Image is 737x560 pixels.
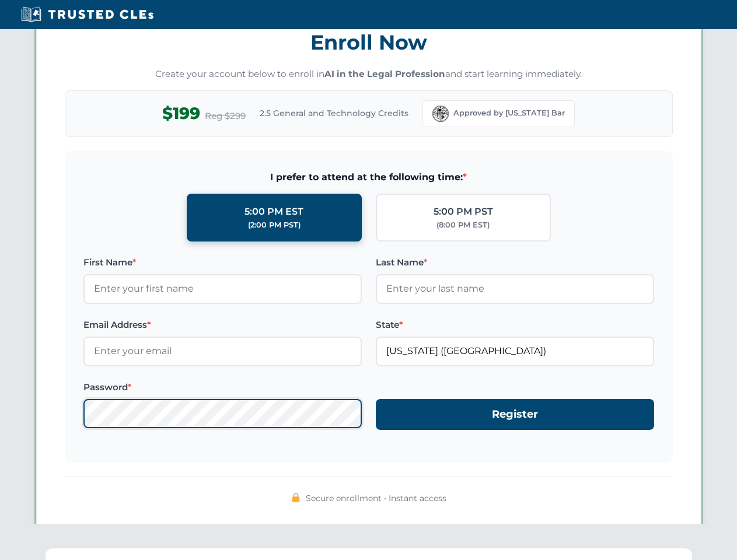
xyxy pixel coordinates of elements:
[83,170,654,185] span: I prefer to attend at the following time:
[453,107,565,119] span: Approved by [US_STATE] Bar
[436,219,490,231] div: (8:00 PM EST)
[83,256,362,269] label: First Name
[260,107,408,120] span: 2.5 General and Technology Credits
[376,399,654,430] button: Register
[291,493,301,502] img: 🔒
[83,380,362,394] label: Password
[83,274,362,303] input: Enter your first name
[376,318,654,332] label: State
[376,337,654,366] input: Florida (FL)
[324,68,445,79] strong: AI in the Legal Profession
[306,492,446,505] span: Secure enrollment • Instant access
[65,68,673,81] p: Create your account below to enroll in and start learning immediately.
[244,204,303,219] div: 5:00 PM EST
[376,274,654,303] input: Enter your last name
[434,204,493,219] div: 5:00 PM PST
[65,24,673,61] h3: Enroll Now
[18,6,157,23] img: Trusted CLEs
[205,109,246,123] span: Reg $299
[376,256,654,269] label: Last Name
[162,100,200,127] span: $199
[83,318,362,332] label: Email Address
[432,106,449,122] img: Florida Bar
[83,337,362,366] input: Enter your email
[248,219,301,231] div: (2:00 PM PST)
